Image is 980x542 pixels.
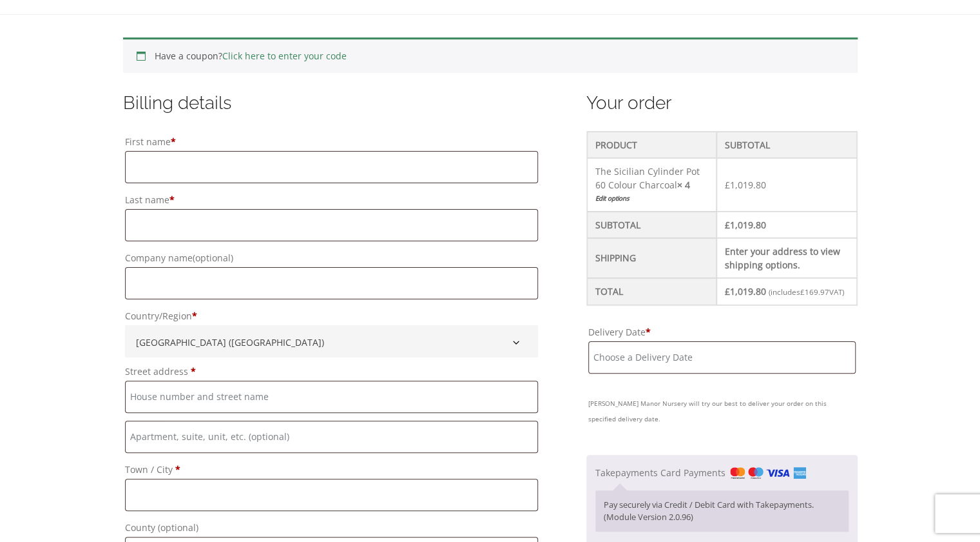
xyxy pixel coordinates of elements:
[725,219,730,231] span: £
[587,212,716,238] th: Subtotal
[725,179,730,191] span: £
[588,396,855,427] small: [PERSON_NAME] Manor Nursery will try our best to deliver your order on this specified delivery date.
[588,341,855,374] input: Choose a Delivery Date
[158,521,198,534] span: (optional)
[586,91,857,115] h3: Your order
[588,323,855,341] label: Delivery Date
[716,132,857,158] th: Subtotal
[125,461,539,479] label: Town / City
[587,158,716,212] td: The Sicilian Cylinder Pot 60 Colour Charcoal
[587,132,716,158] th: Product
[193,252,233,264] span: (optional)
[587,278,716,305] th: Total
[125,325,539,357] span: Country/Region
[123,37,858,73] div: Have a coupon?
[716,238,857,278] td: Enter your address to view shipping options.
[125,307,539,325] label: Country/Region
[730,467,806,479] img: Takepayments Card Payments
[677,179,690,191] strong: × 4
[125,421,539,453] input: Apartment, suite, unit, etc. (optional)
[125,363,539,381] label: Street address
[800,287,829,297] span: 169.97
[595,192,708,205] a: Edit options
[123,91,541,115] h3: Billing details
[725,285,730,297] span: £
[125,249,539,267] label: Company name
[587,238,716,278] th: Shipping
[725,219,766,231] bdi: 1,019.80
[725,285,766,297] bdi: 1,019.80
[800,287,805,297] span: £
[595,467,806,479] label: Takepayments Card Payments
[125,381,539,413] input: House number and street name
[125,519,539,537] label: County
[725,179,766,191] bdi: 1,019.80
[131,332,532,353] span: United Kingdom (UK)
[646,326,651,338] abbr: required
[604,499,840,524] p: Pay securely via Credit / Debit Card with Takepayments. (Module Version 2.0.96)
[125,191,539,209] label: Last name
[125,133,539,151] label: First name
[769,287,844,297] small: (includes VAT)
[222,50,347,62] a: Click here to enter your code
